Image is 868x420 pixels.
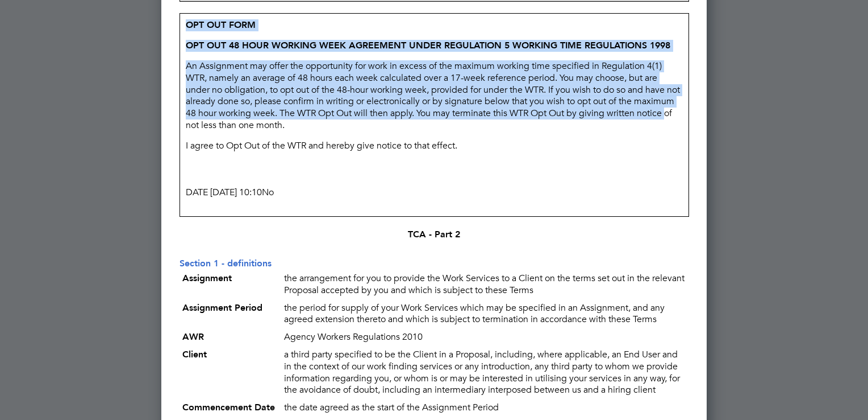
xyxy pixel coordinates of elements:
p: Agency Workers Regulations 2010 [281,328,688,346]
p: the arrangement for you to provide the Work Services to a Client on the terms set out in the rele... [281,270,688,299]
strong: Section 1 - definitions [180,258,272,269]
p: a third party specified to be the Client in a Proposal, including, where applicable, an End User ... [281,346,688,399]
span: No [262,187,274,198]
strong: Assignment Period [182,302,262,313]
p: I agree to Opt Out of the WTR and hereby give notice to that effect. [183,137,686,155]
strong: OPT OUT 48 HOUR WORKING WEEK AGREEMENT UNDER REGULATION 5 WORKING TIME REGULATIONS 1998 [186,40,670,51]
p: An Assignment may offer the opportunity for work in excess of the maximum working time specified ... [183,57,686,134]
strong: TCA - Part 2 [408,229,460,240]
p: the date agreed as the start of the Assignment Period [281,399,688,417]
strong: Client [182,349,207,360]
strong: AWR [182,331,204,342]
strong: Commencement Date [182,402,275,413]
p: DATE [DATE] 10:10 [183,184,686,201]
strong: Assignment [182,273,232,283]
p: the period for supply of your Work Services which may be specified in an Assignment, and any agre... [281,299,688,329]
strong: OPT OUT FORM [186,19,256,30]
